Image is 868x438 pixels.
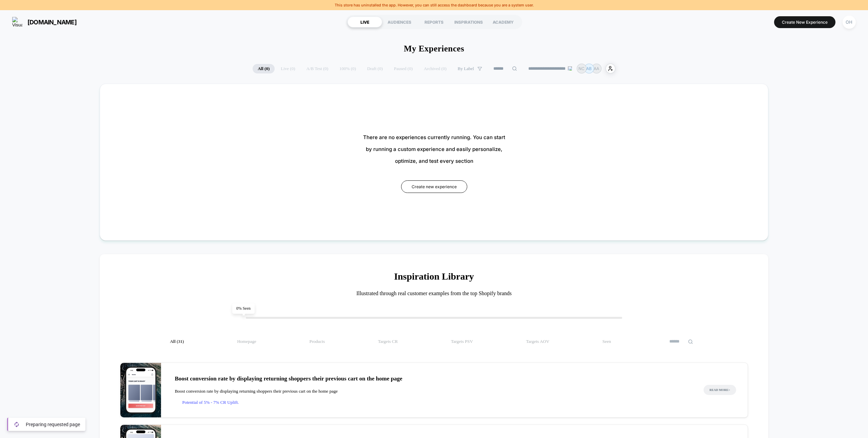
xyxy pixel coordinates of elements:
[774,16,835,28] button: Create New Experience
[578,66,585,71] p: NC
[27,19,77,26] span: [DOMAIN_NAME]
[120,271,748,282] h3: Inspiration Library
[175,388,690,395] span: Boost conversion rate by displaying returning shoppers their previous cart on the home page
[594,66,599,71] p: AA
[363,131,505,167] span: There are no experiences currently running. You can start by running a custom experience and easi...
[404,44,464,53] h1: My Experiences
[170,339,184,344] span: All
[237,339,256,344] span: Homepage
[603,339,611,344] span: Seen
[586,66,592,71] p: AB
[451,17,486,27] div: INSPIRATIONS
[177,339,184,344] span: ( 31 )
[253,64,275,73] span: All ( 0 )
[704,385,736,395] button: Read More>
[378,339,398,344] span: Targets CR
[120,363,161,417] img: Boost conversion rate by displaying returning shoppers their previous cart on the home page
[348,17,382,27] div: LIVE
[175,399,690,406] span: Potential of 5% - 7% CR Uplift.
[309,339,325,344] span: Products
[458,66,474,71] span: By Label
[568,66,572,70] img: end
[401,180,467,193] button: Create new experience
[120,290,748,297] h4: Illustrated through real customer examples from the top Shopify brands
[417,17,451,27] div: REPORTS
[841,15,858,29] button: OH
[12,17,22,27] img: Visually logo
[175,374,690,383] span: Boost conversion rate by displaying returning shoppers their previous cart on the home page
[382,17,417,27] div: AUDIENCES
[526,339,550,344] span: Targets AOV
[451,339,473,344] span: Targets PSV
[486,17,520,27] div: ACADEMY
[10,17,79,27] button: [DOMAIN_NAME]
[232,303,255,314] span: 0 % Seen
[843,16,856,29] div: OH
